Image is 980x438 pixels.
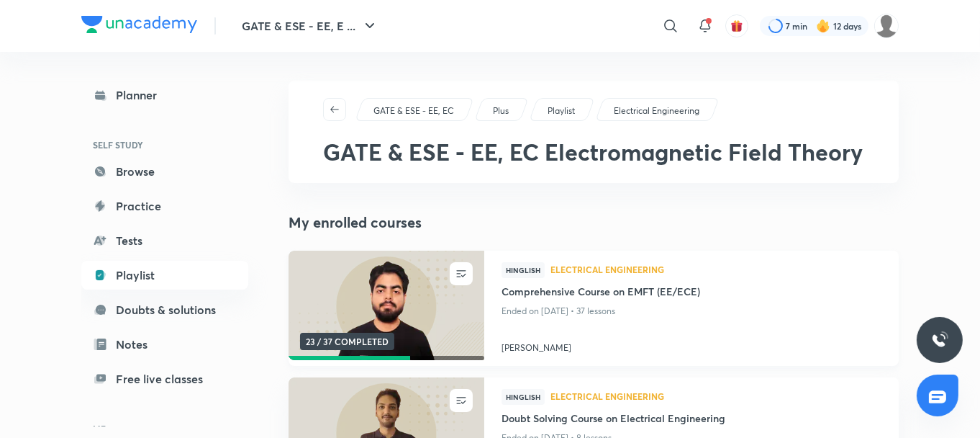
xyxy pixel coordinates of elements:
[81,330,248,359] a: Notes
[874,14,899,38] img: Divyanshu
[816,19,830,33] img: streak
[81,16,197,37] a: Company Logo
[289,251,484,366] a: new-thumbnail23 / 37 COMPLETED
[373,104,454,117] p: GATE & ESE - EE, EC
[371,104,457,117] a: GATE & ESE - EE, EC
[81,16,197,33] img: Company Logo
[493,104,509,117] p: Plus
[300,333,394,350] span: 23 / 37 COMPLETED
[81,81,248,109] a: Planner
[81,295,248,324] a: Doubts & solutions
[502,336,881,354] a: [PERSON_NAME]
[931,331,948,349] img: ttu
[323,136,863,167] span: GATE & ESE - EE, EC Electromagnetic Field Theory
[81,261,248,290] a: Playlist
[81,226,248,255] a: Tests
[550,392,881,402] a: Electrical Engineering
[491,104,512,117] a: Plus
[545,104,578,117] a: Playlist
[612,104,702,117] a: Electrical Engineering
[550,392,881,401] span: Electrical Engineering
[730,19,743,32] img: avatar
[81,157,248,186] a: Browse
[233,12,387,40] button: GATE & ESE - EE, E ...
[502,389,545,405] span: Hinglish
[550,265,881,275] a: Electrical Engineering
[502,284,881,302] a: Comprehensive Course on EMFT (EE/ECE)
[81,133,248,157] h6: SELF STUDY
[286,250,486,362] img: new-thumbnail
[550,265,881,274] span: Electrical Engineering
[502,302,881,321] p: Ended on [DATE] • 37 lessons
[81,192,248,220] a: Practice
[81,365,248,393] a: Free live classes
[548,104,575,117] p: Playlist
[502,262,545,278] span: Hinglish
[289,212,899,233] h4: My enrolled courses
[502,411,881,429] a: Doubt Solving Course on Electrical Engineering
[614,104,699,117] p: Electrical Engineering
[725,14,748,37] button: avatar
